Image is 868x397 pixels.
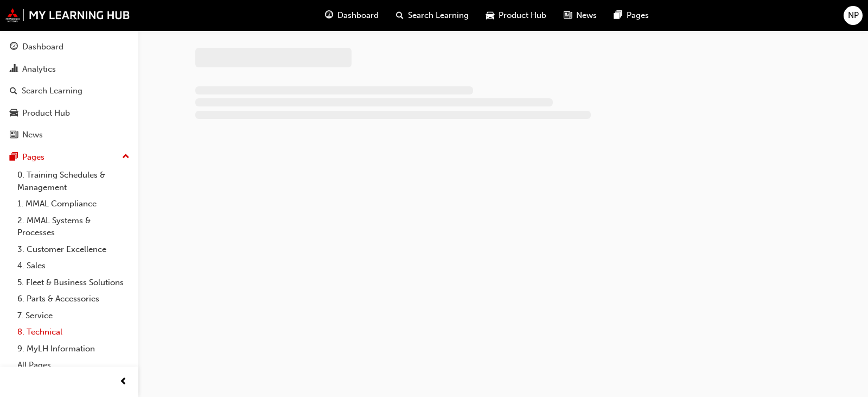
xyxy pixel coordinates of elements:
span: guage-icon [10,42,18,52]
a: Analytics [4,59,134,79]
span: Product Hub [499,9,546,22]
a: 2. MMAL Systems & Processes [13,212,134,241]
span: up-icon [122,150,130,164]
button: Pages [4,147,134,167]
div: News [22,129,43,141]
div: Product Hub [22,107,70,119]
a: 8. Technical [13,324,134,341]
span: news-icon [10,130,18,140]
a: 1. MMAL Compliance [13,196,134,212]
img: mmal [5,8,130,22]
span: pages-icon [614,9,622,22]
a: pages-iconPages [605,4,658,27]
span: Dashboard [337,9,379,22]
div: Search Learning [22,85,82,97]
a: 0. Training Schedules & Management [13,167,134,196]
span: News [576,9,597,22]
a: Product Hub [4,103,134,123]
a: All Pages [13,357,134,374]
a: car-iconProduct Hub [477,4,555,27]
div: Dashboard [22,41,63,53]
a: News [4,125,134,145]
span: news-icon [564,9,572,22]
span: NP [848,9,859,22]
span: Pages [627,9,649,22]
span: guage-icon [325,9,333,22]
span: search-icon [10,86,17,96]
div: Analytics [22,63,56,75]
span: prev-icon [119,375,127,389]
a: guage-iconDashboard [316,4,387,27]
span: car-icon [486,9,494,22]
span: chart-icon [10,65,18,74]
div: Pages [22,151,44,163]
a: 6. Parts & Accessories [13,291,134,307]
a: 7. Service [13,307,134,324]
a: 4. Sales [13,257,134,274]
button: NP [844,6,863,25]
a: 5. Fleet & Business Solutions [13,274,134,291]
span: Search Learning [408,9,469,22]
a: search-iconSearch Learning [387,4,477,27]
span: search-icon [396,9,404,22]
a: Dashboard [4,37,134,57]
span: car-icon [10,109,18,118]
span: pages-icon [10,153,18,162]
a: 3. Customer Excellence [13,241,134,258]
a: 9. MyLH Information [13,341,134,357]
a: news-iconNews [555,4,605,27]
button: DashboardAnalyticsSearch LearningProduct HubNews [4,35,134,147]
a: Search Learning [4,81,134,101]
